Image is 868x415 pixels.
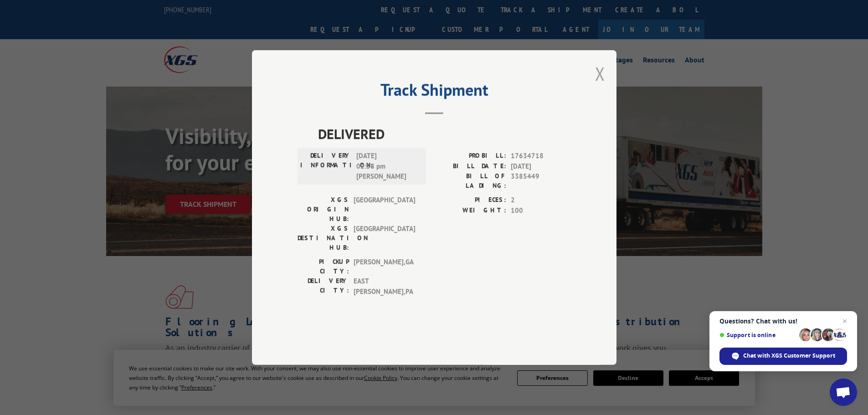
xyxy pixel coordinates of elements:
[354,276,415,297] span: EAST [PERSON_NAME] , PA
[434,205,506,216] label: WEIGHT:
[719,318,847,325] span: Questions? Chat with us!
[434,195,506,205] label: PIECES:
[354,195,415,224] span: [GEOGRAPHIC_DATA]
[511,171,571,190] span: 3385449
[354,224,415,252] span: [GEOGRAPHIC_DATA]
[511,195,571,205] span: 2
[511,205,571,216] span: 100
[300,151,352,182] label: DELIVERY INFORMATION:
[298,195,349,224] label: XGS ORIGIN HUB:
[356,151,418,182] span: [DATE] 02:58 pm [PERSON_NAME]
[434,161,506,172] label: BILL DATE:
[595,61,605,86] button: Close modal
[354,257,415,276] span: [PERSON_NAME] , GA
[511,161,571,172] span: [DATE]
[830,379,857,406] div: Open chat
[719,332,796,338] span: Support is online
[318,123,571,144] span: DELIVERED
[298,83,571,101] h2: Track Shipment
[298,224,349,252] label: XGS DESTINATION HUB:
[743,352,835,360] span: Chat with XGS Customer Support
[511,151,571,161] span: 17634718
[434,151,506,161] label: PROBILL:
[434,171,506,190] label: BILL OF LADING:
[719,348,847,365] div: Chat with XGS Customer Support
[298,257,349,276] label: PICKUP CITY:
[298,276,349,297] label: DELIVERY CITY:
[839,316,850,327] span: Close chat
